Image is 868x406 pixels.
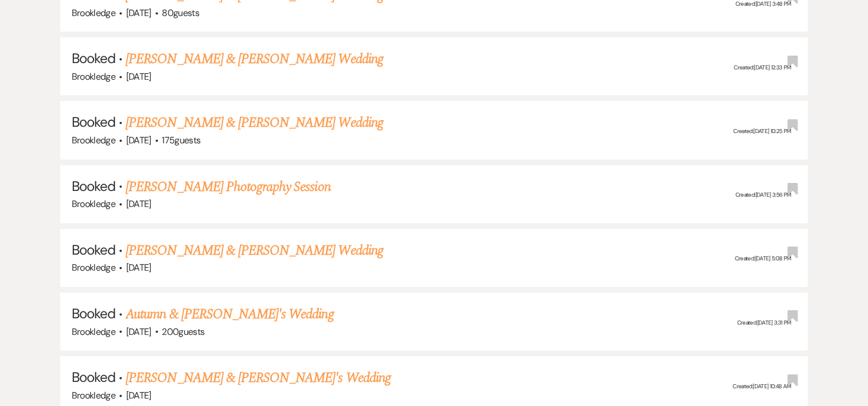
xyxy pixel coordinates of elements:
a: [PERSON_NAME] & [PERSON_NAME] Wedding [126,112,383,133]
a: [PERSON_NAME] Photography Session [126,177,330,197]
a: [PERSON_NAME] & [PERSON_NAME]'s Wedding [126,368,391,388]
span: Brookledge [72,134,116,146]
span: 175 guests [162,134,200,146]
span: Created: [DATE] 3:56 PM [735,191,791,198]
span: 200 guests [162,326,204,338]
a: [PERSON_NAME] & [PERSON_NAME] Wedding [126,240,383,261]
span: Created: [DATE] 12:33 PM [734,64,791,71]
span: Brookledge [72,326,116,338]
span: Booked [72,241,115,259]
span: Booked [72,368,115,386]
span: [DATE] [126,71,151,83]
a: [PERSON_NAME] & [PERSON_NAME] Wedding [126,49,383,69]
span: Brookledge [72,198,116,210]
span: [DATE] [126,134,151,146]
span: Created: [DATE] 5:08 PM [734,255,791,263]
span: Created: [DATE] 10:25 PM [733,127,791,135]
span: [DATE] [126,261,151,274]
span: Booked [72,49,115,67]
span: [DATE] [126,7,151,19]
span: Brookledge [72,389,116,401]
span: Brookledge [72,7,116,19]
span: Booked [72,177,115,195]
span: [DATE] [126,389,151,401]
span: Brookledge [72,261,116,274]
span: 80 guests [162,7,199,19]
span: [DATE] [126,198,151,210]
span: Created: [DATE] 3:31 PM [737,319,791,326]
span: Brookledge [72,71,116,83]
span: Booked [72,304,115,322]
a: Autumn & [PERSON_NAME]'s Wedding [126,304,333,325]
span: Created: [DATE] 10:48 AM [733,382,791,390]
span: [DATE] [126,326,151,338]
span: Booked [72,113,115,131]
